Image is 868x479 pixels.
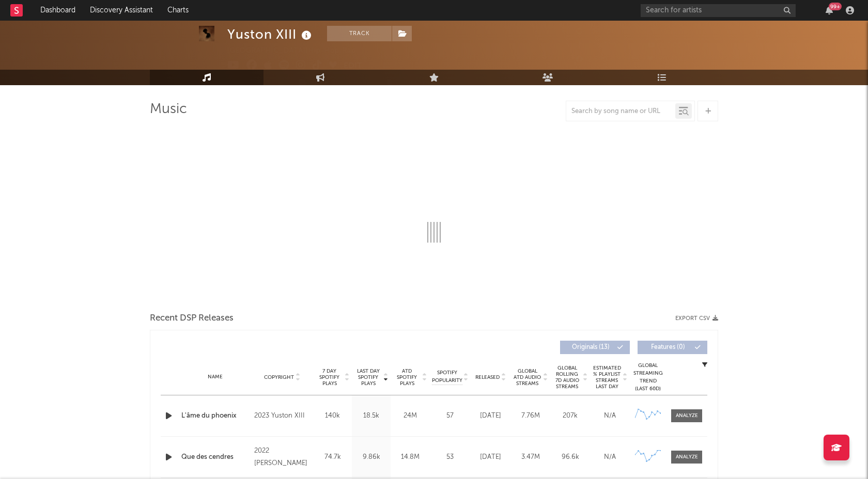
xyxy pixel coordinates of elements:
[675,315,718,322] button: Export CSV
[644,344,692,350] span: Features ( 0 )
[473,452,508,462] div: [DATE]
[354,411,388,421] div: 18.5k
[576,28,616,35] span: 107,806
[393,368,421,387] span: ATD Spotify Plays
[593,411,627,421] div: N/A
[227,45,368,57] div: [GEOGRAPHIC_DATA] | Hip-Hop/Rap
[576,56,608,63] span: 2,500
[513,411,548,421] div: 7.76M
[227,26,314,43] div: Yuston XIII
[513,368,541,387] span: Global ATD Audio Streams
[647,42,687,49] span: 115,000
[593,365,621,390] span: Estimated % Playlist Streams Last Day
[393,452,427,462] div: 14.8M
[475,374,500,380] span: Released
[327,26,392,41] button: Track
[254,445,311,470] div: 2022 [PERSON_NAME]
[181,373,249,381] div: Name
[567,344,614,350] span: Originals ( 13 )
[393,411,427,421] div: 24M
[632,362,663,393] div: Global Streaming Trend (Last 60D)
[432,452,468,462] div: 53
[566,107,675,116] input: Search by song name or URL
[150,312,234,325] span: Recent DSP Releases
[576,83,637,89] span: Jump Score: 62.0
[560,341,630,354] button: Originals(13)
[638,341,707,354] button: Features(0)
[264,374,294,380] span: Copyright
[553,452,587,462] div: 96.6k
[316,368,343,387] span: 7 Day Spotify Plays
[641,4,796,17] input: Search for artists
[354,452,388,462] div: 9.86k
[553,365,581,390] span: Global Rolling 7D Audio Streams
[181,411,249,421] a: L'âme du phoenix
[181,452,249,462] a: Que des cendres
[647,56,683,63] span: 50,414
[344,60,362,73] button: Edit
[553,411,587,421] div: 207k
[432,369,462,385] span: Spotify Popularity
[647,28,683,35] span: 76,272
[513,452,548,462] div: 3.47M
[354,368,382,387] span: Last Day Spotify Plays
[316,411,349,421] div: 140k
[826,6,833,14] button: 99+
[593,452,627,462] div: N/A
[254,410,311,422] div: 2023 Yuston XIII
[473,411,508,421] div: [DATE]
[829,3,842,10] div: 99 +
[432,411,468,421] div: 57
[316,452,349,462] div: 74.7k
[576,42,617,49] span: 299,700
